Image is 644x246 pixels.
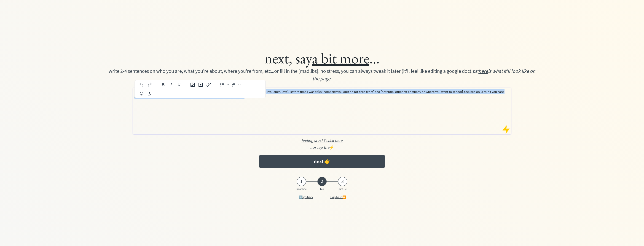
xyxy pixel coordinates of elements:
[146,90,153,97] button: Clear formatting
[218,81,230,88] div: Bullet list
[73,49,572,68] div: next, say ...
[317,179,327,184] div: 2
[175,81,183,88] button: Underline
[337,188,348,191] div: picture
[134,89,510,99] p: I’m currently a [your dope title] at [company that pays the bills], based in [the place where you...
[138,81,145,88] button: Undo
[159,81,167,88] button: Bold
[189,81,196,88] button: Insert image
[323,192,353,202] button: skip tour ⏩
[296,188,307,191] div: headline
[301,138,343,143] u: feeling stuck? click here
[310,145,329,150] em: ...or tap the
[297,179,306,184] div: 1
[73,144,572,151] div: ⚡️
[312,68,536,82] em: ps: is what it'll look like on the page.
[259,155,385,168] button: next 👉
[205,81,212,88] button: Insert/edit link
[146,81,153,88] button: Redo
[167,81,175,88] button: Italic
[316,188,328,191] div: bio
[138,90,145,97] button: Emojis
[312,49,369,68] u: a bit more
[230,81,241,88] div: Numbered list
[478,68,488,75] u: here
[291,192,321,202] button: ⬅️ go back
[338,179,347,184] div: 3
[197,81,204,88] button: add video
[108,68,536,83] div: write 2-4 sentences on who you are, what you're about, where you're from, etc...or fill in the [m...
